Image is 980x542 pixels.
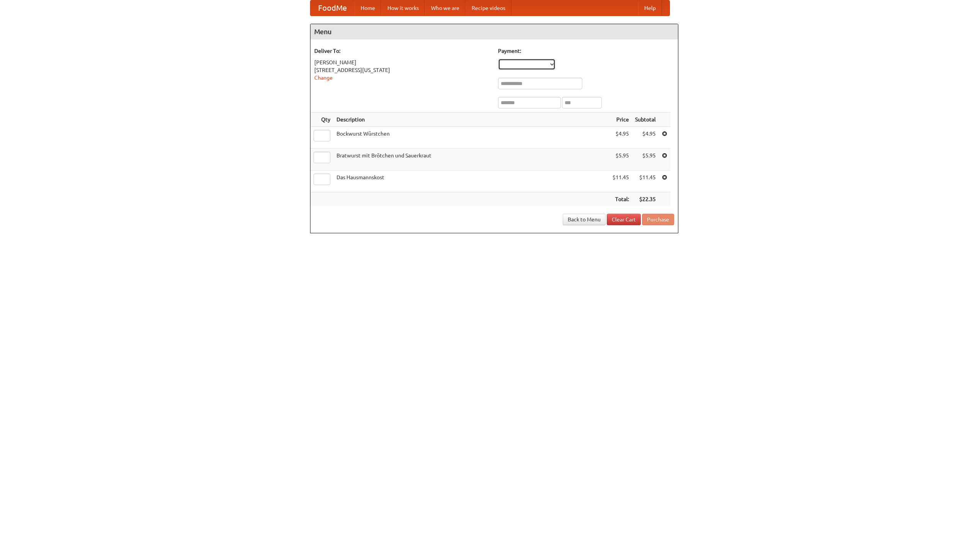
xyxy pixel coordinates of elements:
[333,113,609,127] th: Description
[638,0,662,16] a: Help
[609,127,632,149] td: $4.95
[607,214,641,225] a: Clear Cart
[314,59,490,66] div: [PERSON_NAME]
[465,0,511,16] a: Recipe videos
[333,127,609,149] td: Bockwurst Würstchen
[632,113,659,127] th: Subtotal
[609,192,632,206] th: Total:
[354,0,381,16] a: Home
[609,113,632,127] th: Price
[632,149,659,170] td: $5.95
[498,47,674,55] h5: Payment:
[642,214,674,225] button: Purchase
[333,149,609,170] td: Bratwurst mit Brötchen und Sauerkraut
[563,214,606,225] a: Back to Menu
[310,0,354,16] a: FoodMe
[381,0,425,16] a: How it works
[310,24,678,39] h4: Menu
[310,113,333,127] th: Qty
[314,47,490,55] h5: Deliver To:
[632,192,659,206] th: $22.35
[425,0,465,16] a: Who we are
[609,170,632,192] td: $11.45
[632,127,659,149] td: $4.95
[609,149,632,170] td: $5.95
[314,66,490,74] div: [STREET_ADDRESS][US_STATE]
[333,170,609,192] td: Das Hausmannskost
[314,75,333,81] a: Change
[632,170,659,192] td: $11.45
